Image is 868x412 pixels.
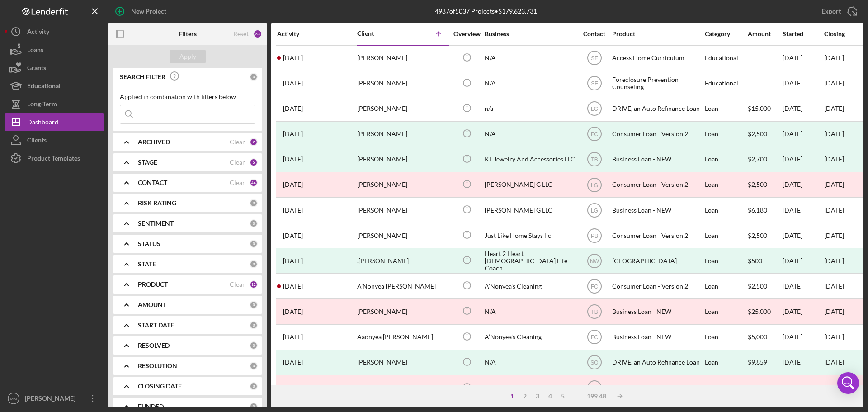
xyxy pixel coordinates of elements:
[27,131,47,152] div: Clients
[357,350,448,374] div: [PERSON_NAME]
[824,104,844,112] time: [DATE]
[485,71,575,95] div: N/A
[748,274,782,298] div: $2,500
[705,173,747,197] div: Loan
[485,299,575,323] div: N/A
[27,41,43,61] div: Loans
[138,159,157,166] b: STAGE
[824,282,844,290] time: [DATE]
[531,393,544,400] div: 3
[748,30,782,38] div: Amount
[591,55,598,62] text: SF
[357,376,448,400] div: [PERSON_NAME]
[138,138,170,146] b: ARCHIVED
[138,342,170,349] b: RESOLVED
[485,198,575,222] div: [PERSON_NAME] G LLC
[612,249,703,273] div: [GEOGRAPHIC_DATA]
[357,198,448,222] div: [PERSON_NAME]
[138,383,182,390] b: CLOSING DATE
[230,281,245,288] div: Clear
[577,30,611,38] div: Contact
[824,54,844,62] time: [DATE]
[612,376,703,400] div: Business Loan - NEW
[590,106,598,112] text: LG
[138,199,176,207] b: RISK RATING
[250,158,258,166] div: 5
[357,325,448,349] div: Aaonyea [PERSON_NAME]
[277,30,356,38] div: Activity
[705,223,747,247] div: Loan
[138,220,174,227] b: SENTIMENT
[590,258,599,264] text: NW
[357,249,448,273] div: .[PERSON_NAME]
[357,299,448,323] div: [PERSON_NAME]
[435,8,537,15] div: 4987 of 5037 Projects • $179,623,731
[591,156,598,163] text: TB
[705,274,747,298] div: Loan
[250,260,258,268] div: 0
[138,240,160,247] b: STATUS
[748,223,782,247] div: $2,500
[357,274,448,298] div: A’Nonyea [PERSON_NAME]
[5,131,104,149] button: Clients
[612,46,703,70] div: Access Home Curriculum
[705,46,747,70] div: Educational
[705,350,747,374] div: Loan
[705,376,747,400] div: Loan
[27,77,61,97] div: Educational
[283,105,303,112] time: 2024-01-12 23:07
[250,199,258,207] div: 0
[612,71,703,95] div: Foreclosure Prevention Counseling
[591,309,598,315] text: TB
[283,333,303,341] time: 2024-07-13 15:23
[450,30,484,38] div: Overview
[783,71,823,95] div: [DATE]
[748,198,782,222] div: $6,180
[824,257,844,265] div: [DATE]
[283,207,303,214] time: 2025-03-04 05:03
[705,147,747,171] div: Loan
[108,2,175,20] button: New Project
[590,207,598,213] text: LG
[783,46,823,70] div: [DATE]
[5,95,104,113] a: Long-Term
[485,147,575,171] div: KL Jewelry And Accessories LLC
[837,372,859,394] div: Open Intercom Messenger
[612,30,703,38] div: Product
[23,389,81,410] div: [PERSON_NAME]
[485,46,575,70] div: N/A
[748,325,782,349] div: $5,000
[170,50,206,63] button: Apply
[592,385,597,391] text: IN
[250,382,258,390] div: 0
[5,41,104,59] a: Loans
[357,46,448,70] div: [PERSON_NAME]
[590,182,598,188] text: LG
[138,322,174,329] b: START DATE
[783,350,823,374] div: [DATE]
[250,321,258,329] div: 0
[705,30,747,38] div: Category
[705,299,747,323] div: Loan
[590,360,598,366] text: SO
[357,147,448,171] div: [PERSON_NAME]
[230,159,245,166] div: Clear
[485,350,575,374] div: N/A
[485,223,575,247] div: Just Like Home Stays llc
[283,156,303,163] time: 2024-02-27 13:56
[179,30,197,38] b: Filters
[783,122,823,146] div: [DATE]
[5,77,104,95] a: Educational
[748,147,782,171] div: $2,700
[485,122,575,146] div: N/A
[705,97,747,121] div: Loan
[283,181,303,188] time: 2025-02-18 20:21
[283,54,303,62] time: 2024-05-14 22:32
[783,173,823,197] div: [DATE]
[283,384,312,391] time: 2025-08-13 21:25
[250,138,258,146] div: 2
[283,359,303,366] time: 2022-11-17 22:39
[10,396,17,401] text: MM
[250,341,258,350] div: 0
[27,95,57,115] div: Long-Term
